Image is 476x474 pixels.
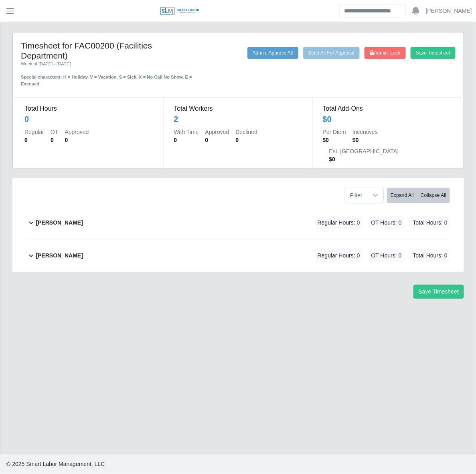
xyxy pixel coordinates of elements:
button: Collapse All [417,188,450,203]
div: Week of [DATE] - [DATE] [21,61,195,67]
dt: Total Hours [24,104,154,113]
dt: Total Add-Ons [323,104,452,113]
dt: Total Workers [174,104,303,113]
dt: Est. [GEOGRAPHIC_DATA] [329,147,399,155]
dt: Incentives [352,128,378,136]
button: Save Timesheet [413,285,464,299]
span: Regular Hours: 0 [315,249,363,262]
dt: OT [51,128,58,136]
img: SLM Logo [160,7,200,16]
dd: $0 [323,136,346,144]
dt: Per Diem [323,128,346,136]
div: $0 [323,113,332,125]
dd: 0 [205,136,229,144]
span: Filter [345,188,367,203]
b: [PERSON_NAME] [36,219,83,227]
div: 0 [24,113,29,125]
dt: With Time [174,128,199,136]
input: Search [339,4,406,18]
span: Total Hours: 0 [411,216,450,229]
b: [PERSON_NAME] [36,251,83,260]
a: [PERSON_NAME] [426,7,472,15]
dd: $0 [352,136,378,144]
dd: $0 [329,155,399,163]
span: Admin: Lock [370,50,401,56]
button: Admin: Lock [365,47,406,59]
div: 2 [174,113,178,125]
dt: Approved [65,128,89,136]
dd: 0 [174,136,199,144]
button: [PERSON_NAME] Regular Hours: 0 OT Hours: 0 Total Hours: 0 [26,239,450,272]
span: © 2025 Smart Labor Management, LLC [6,461,105,467]
span: OT Hours: 0 [369,216,404,229]
dd: 0 [65,136,89,144]
dt: Declined [236,128,257,136]
dd: 0 [24,136,44,144]
button: Send All For Approval [303,47,360,59]
button: Admin: Approve All [247,47,298,59]
dd: 0 [236,136,257,144]
div: Special characters: H = Holiday, V = Vacation, S = Sick, X = No Call No Show, E = Excused [21,67,195,87]
dt: Approved [205,128,229,136]
span: Regular Hours: 0 [315,216,363,229]
button: Save Timesheet [411,47,456,59]
dd: 0 [51,136,58,144]
div: bulk actions [387,188,450,203]
span: Total Hours: 0 [411,249,450,262]
button: [PERSON_NAME] Regular Hours: 0 OT Hours: 0 Total Hours: 0 [26,207,450,239]
button: Expand All [387,188,417,203]
span: OT Hours: 0 [369,249,404,262]
h4: Timesheet for FAC00200 (Facilities Department) [21,41,195,61]
dt: Regular [24,128,44,136]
